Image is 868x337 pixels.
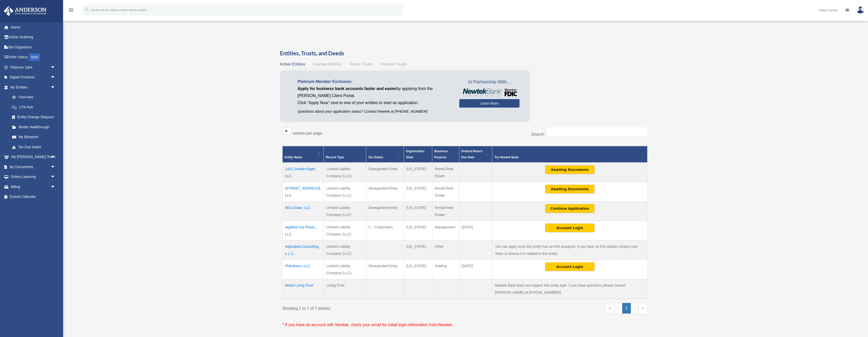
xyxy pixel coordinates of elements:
[432,146,459,163] th: Business Purpose: Activate to sort
[4,22,63,32] a: Home
[404,182,432,201] td: [US_STATE]
[614,303,622,314] a: Previous
[283,146,324,163] th: Entity Name: Activate to invert sorting
[432,163,459,182] td: Rental Real Estate
[432,260,459,279] td: Holding
[459,221,492,240] td: [DATE]
[545,264,594,268] a: Account Login
[283,260,324,279] td: Philotheos, LLC
[324,279,366,299] td: Living Trust
[4,42,63,52] a: Tax Organizers
[4,182,63,192] a: Billingarrow_drop_down
[68,9,74,13] a: menu
[459,78,520,86] span: In Partnership With...
[313,62,342,66] span: Inactive Entities
[462,88,517,97] img: NewtekBankLogoSM.png
[459,260,492,279] td: [DATE]
[285,156,302,159] span: Entity Name
[282,321,647,328] p: * If you have an account with Newtek, check your email for initial login information from Newtek.
[297,99,452,106] p: Click "Apply Now" next to one of your entities to start an application.
[50,162,61,172] span: arrow_drop_down
[282,303,461,312] div: Showing 1 to 7 of 7 entries
[7,132,61,142] a: My Blueprint
[631,303,639,314] a: Next
[4,192,63,202] a: Events Calendar
[857,6,864,14] img: User Pic
[297,85,452,99] p: by applying from the [PERSON_NAME] Client Portal.
[606,303,614,314] a: First
[4,82,61,92] a: My Entitiesarrow_drop_down
[459,99,520,108] a: Learn More
[2,6,48,16] img: Anderson Advisors Platinum Portal
[297,78,452,85] p: Platinum Member Exclusive:
[280,62,305,66] span: Active Entities
[404,163,432,182] td: [US_STATE]
[324,163,366,182] td: Limited Liability Company (LLC)
[545,204,594,213] button: Continue Application
[324,182,366,201] td: Limited Liability Company (LLC)
[324,221,366,240] td: Limited Liability Company (LLC)
[283,201,324,221] td: 6814 Duke, LLC
[432,221,459,240] td: Management
[461,149,483,159] span: Federal Return Due Date
[324,240,366,260] td: Limited Liability Company (LLC)
[639,303,647,314] a: Last
[404,221,432,240] td: [US_STATE]
[4,62,63,72] a: Platinum Q&Aarrow_drop_down
[50,62,61,73] span: arrow_drop_down
[545,262,594,271] button: Account Login
[406,149,424,159] span: Organization State
[366,221,404,240] td: C - Corporation
[366,260,404,279] td: Disregarded Entity
[50,182,61,192] span: arrow_drop_down
[84,7,90,12] i: search
[4,72,63,82] a: Digital Productsarrow_drop_down
[4,152,63,162] a: My [PERSON_NAME] Teamarrow_drop_down
[4,172,63,182] a: Online Learningarrow_drop_down
[494,154,640,160] div: Try Newtek Bank
[4,162,63,172] a: My Documentsarrow_drop_down
[324,146,366,163] th: Record Type: Activate to sort
[283,182,324,201] td: [STREET_ADDRESS], LLC
[7,142,61,152] a: Tax Due Dates
[368,156,383,159] span: Tax Status
[50,172,61,182] span: arrow_drop_down
[545,225,594,229] a: Account Login
[404,201,432,221] td: [US_STATE]
[545,165,594,174] button: Awaiting Documents
[531,132,545,136] label: Search:
[492,240,647,260] td: You can apply once this entity has an EIN assigned. If you have an EIN please contact your Team t...
[622,303,631,314] a: 1
[50,152,61,162] span: arrow_drop_down
[366,201,404,221] td: Disregarded Entity
[492,279,647,299] td: Newtek Bank does not support this entity type. If you have questions please contact [PERSON_NAME]...
[434,149,448,159] span: Business Purpose
[283,163,324,182] td: 1421 Double Eagle, LLC
[404,260,432,279] td: [US_STATE]
[297,108,452,115] p: Questions about your application status? Contact Newtek at [PHONE_NUMBER]
[29,53,40,61] div: NEW
[492,146,647,163] th: Try Newtek Bank : Activate to sort
[283,240,324,260] td: Asphaleia Consulting, L.L.C.
[545,185,594,193] button: Awaiting Documents
[459,146,492,163] th: Federal Return Due Date: Activate to sort
[50,72,61,83] span: arrow_drop_down
[283,279,324,299] td: Wood Living Trust
[404,240,432,260] td: [US_STATE]
[366,146,404,163] th: Tax Status: Activate to sort
[366,182,404,201] td: Disregarded Entity
[4,32,63,42] a: Online Ordering
[432,240,459,260] td: Other
[432,201,459,221] td: Rental Real Estate
[7,92,58,102] a: Overview
[4,52,63,63] a: Order StatusNEW
[7,112,61,122] a: Entity Change Request
[366,163,404,182] td: Disregarded Entity
[324,201,366,221] td: Limited Liability Company (LLC)
[350,62,373,66] span: Active Trusts
[7,102,61,112] a: CTA Hub
[326,156,344,159] span: Record Type
[283,221,324,240] td: Agathos Kai Pistos, LLC
[381,62,407,66] span: Inactive Trusts
[68,7,74,13] i: menu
